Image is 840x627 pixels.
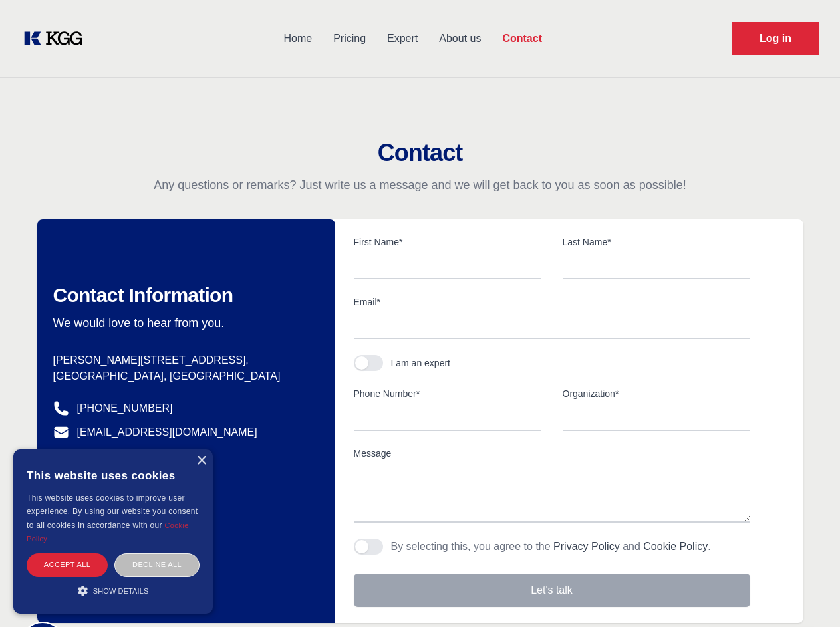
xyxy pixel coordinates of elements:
iframe: Chat Widget [773,563,840,627]
p: By selecting this, you agree to the and . [391,539,711,555]
label: Phone Number* [354,387,541,400]
p: Any questions or remarks? Just write us a message and we will get back to you as soon as possible! [16,177,824,193]
div: Close [196,456,206,466]
p: [PERSON_NAME][STREET_ADDRESS], [53,352,314,368]
div: Accept all [27,553,108,576]
div: This website uses cookies [27,459,200,491]
a: Privacy Policy [553,541,620,552]
a: Pricing [323,21,376,56]
a: Contact [491,21,553,56]
div: Show details [27,584,200,597]
label: Organization* [563,387,750,400]
h2: Contact [16,140,824,166]
a: KOL Knowledge Platform: Talk to Key External Experts (KEE) [21,28,93,49]
div: Decline all [114,553,200,576]
label: Email* [354,295,750,309]
a: Cookie Policy [27,521,189,543]
a: @knowledgegategroup [53,448,186,464]
a: [EMAIL_ADDRESS][DOMAIN_NAME] [77,424,257,440]
a: [PHONE_NUMBER] [77,400,173,416]
a: Expert [376,21,428,56]
button: Let's talk [354,574,750,607]
a: Home [273,21,323,56]
label: Last Name* [563,235,750,249]
h2: Contact Information [53,283,314,307]
label: Message [354,447,750,460]
a: Request Demo [732,22,819,55]
div: I am an expert [391,356,451,370]
label: First Name* [354,235,541,249]
a: Cookie Policy [643,541,708,552]
p: [GEOGRAPHIC_DATA], [GEOGRAPHIC_DATA] [53,368,314,384]
p: We would love to hear from you. [53,315,314,331]
a: About us [428,21,491,56]
span: Show details [93,587,149,595]
span: This website uses cookies to improve user experience. By using our website you consent to all coo... [27,493,198,530]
